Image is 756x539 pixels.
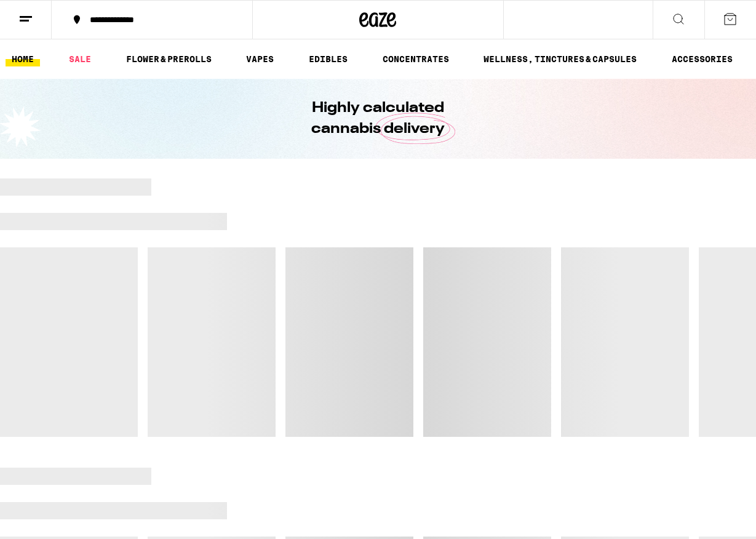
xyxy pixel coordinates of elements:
[376,52,455,66] a: CONCENTRATES
[63,52,97,66] a: SALE
[303,52,354,66] a: EDIBLES
[120,52,218,66] a: FLOWER & PREROLLS
[666,52,739,66] a: ACCESSORIES
[277,98,480,140] h1: Highly calculated cannabis delivery
[477,52,643,66] a: WELLNESS, TINCTURES & CAPSULES
[6,52,40,66] a: HOME
[240,52,280,66] a: VAPES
